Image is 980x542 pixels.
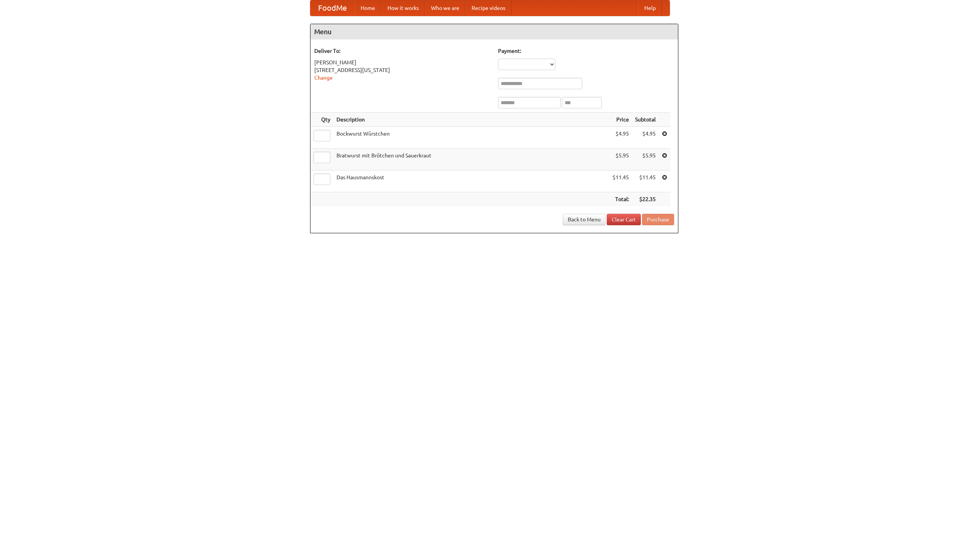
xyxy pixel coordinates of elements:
[609,149,632,170] td: $5.95
[632,192,659,206] th: $22.35
[314,75,333,81] a: Change
[333,149,609,170] td: Bratwurst mit Brötchen und Sauerkraut
[354,0,381,16] a: Home
[609,192,632,206] th: Total:
[632,113,659,127] th: Subtotal
[563,214,606,225] a: Back to Menu
[310,24,678,39] h4: Menu
[607,214,641,225] a: Clear Cart
[333,113,609,127] th: Description
[333,127,609,149] td: Bockwurst Würstchen
[632,170,659,192] td: $11.45
[465,0,511,16] a: Recipe videos
[333,170,609,192] td: Das Hausmannskost
[609,170,632,192] td: $11.45
[314,59,490,66] div: [PERSON_NAME]
[310,113,333,127] th: Qty
[642,214,674,225] button: Purchase
[498,47,674,55] h5: Payment:
[310,0,354,16] a: FoodMe
[314,47,490,55] h5: Deliver To:
[425,0,465,16] a: Who we are
[632,149,659,170] td: $5.95
[314,66,490,74] div: [STREET_ADDRESS][US_STATE]
[609,127,632,149] td: $4.95
[638,0,662,16] a: Help
[381,0,425,16] a: How it works
[632,127,659,149] td: $4.95
[609,113,632,127] th: Price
